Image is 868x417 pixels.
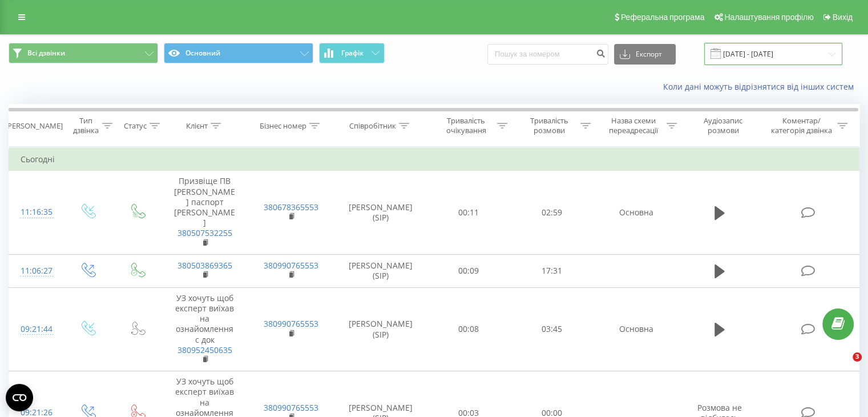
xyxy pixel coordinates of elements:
div: Коментар/категорія дзвінка [768,116,834,135]
div: Тривалість очікування [438,116,495,135]
a: 380952450635 [177,344,232,355]
td: 02:59 [510,171,593,254]
span: 3 [853,352,862,362]
div: Тривалість розмови [520,116,578,135]
span: Реферальна програма [621,13,705,22]
td: Основна [593,287,679,371]
div: Назва схеми переадресації [604,116,664,135]
div: Співробітник [349,121,396,131]
a: 380503869365 [177,260,232,271]
span: Налаштування профілю [724,13,813,22]
td: 03:45 [510,287,593,371]
button: Open CMP widget [6,384,33,411]
div: 09:21:44 [21,318,51,340]
a: Коли дані можуть відрізнятися вiд інших систем [663,81,859,92]
div: Клієнт [186,121,208,131]
td: 17:31 [510,254,593,287]
input: Пошук за номером [487,44,608,65]
button: Всі дзвінки [9,43,158,63]
div: 11:06:27 [21,260,51,282]
span: Графік [341,49,364,57]
a: 380990765553 [264,318,318,329]
td: 00:08 [427,287,510,371]
div: 11:16:35 [21,201,51,223]
td: [PERSON_NAME] (SIP) [334,287,427,371]
button: Графік [319,43,385,63]
a: 380507532255 [177,227,232,238]
td: Призвіще ПВ [PERSON_NAME] паспорт [PERSON_NAME] [162,171,248,254]
a: 380990765553 [264,402,318,413]
span: Вихід [833,13,853,22]
div: Бізнес номер [260,121,306,131]
div: Тип дзвінка [72,116,99,135]
button: Експорт [614,44,676,65]
td: [PERSON_NAME] (SIP) [334,254,427,287]
td: УЗ хочуть щоб експерт виїхав на ознайомлення с док [162,287,248,371]
td: 00:09 [427,254,510,287]
div: [PERSON_NAME] [5,121,63,131]
td: Сьогодні [9,148,859,171]
td: [PERSON_NAME] (SIP) [334,171,427,254]
iframe: Intercom live chat [829,352,857,380]
a: 380990765553 [264,260,318,271]
td: 00:11 [427,171,510,254]
button: Основний [164,43,313,63]
div: Аудіозапис розмови [690,116,757,135]
div: Статус [124,121,147,131]
a: 380678365553 [264,202,318,212]
span: Всі дзвінки [27,49,65,58]
td: Основна [593,171,679,254]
